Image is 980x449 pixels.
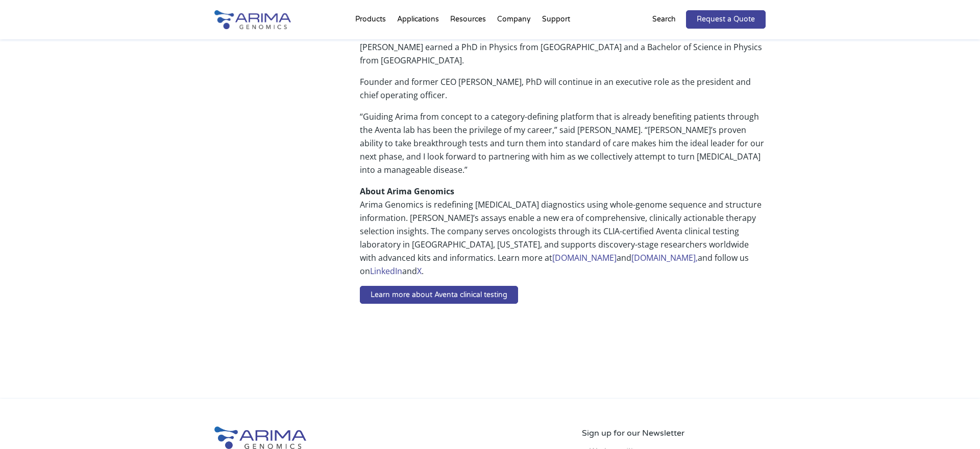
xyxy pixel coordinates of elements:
[652,13,676,26] p: Search
[360,186,454,197] strong: About Arima Genomics
[417,265,422,277] a: X
[360,185,766,286] p: Arima Genomics is redefining [MEDICAL_DATA] diagnostics using whole-genome sequence and structure...
[370,265,402,277] a: LinkedIn
[552,252,617,263] a: [DOMAIN_NAME]
[360,110,766,185] p: “Guiding Arima from concept to a category-defining platform that is already benefiting patients t...
[360,286,518,304] a: Learn more about Aventa clinical testing
[686,10,766,29] a: Request a Quote
[214,426,306,449] img: Arima-Genomics-logo
[696,252,698,263] a: ,
[360,75,766,110] p: Founder and former CEO [PERSON_NAME], PhD will continue in an executive role as the president and...
[631,252,696,263] a: [DOMAIN_NAME]
[214,10,291,29] img: Arima-Genomics-logo
[582,426,766,440] p: Sign up for our Newsletter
